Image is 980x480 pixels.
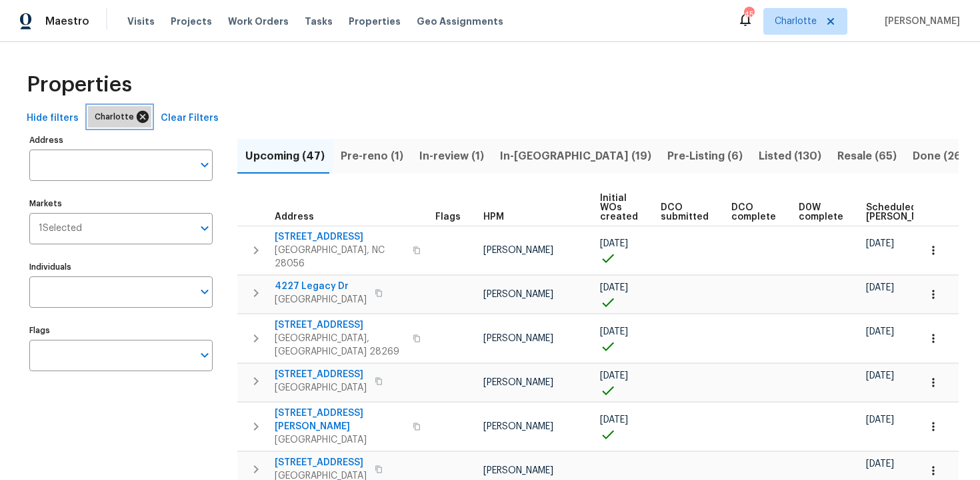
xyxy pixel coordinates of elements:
[600,327,628,336] span: [DATE]
[29,136,213,144] label: Address
[275,332,405,358] span: [GEOGRAPHIC_DATA], [GEOGRAPHIC_DATA] 28269
[275,456,367,469] span: [STREET_ADDRESS]
[483,212,504,222] span: HPM
[195,282,214,301] button: Open
[837,147,897,166] span: Resale (65)
[667,147,743,166] span: Pre-Listing (6)
[483,246,553,255] span: [PERSON_NAME]
[349,15,401,28] span: Properties
[27,78,132,91] span: Properties
[127,15,155,28] span: Visits
[435,212,461,222] span: Flags
[600,371,628,381] span: [DATE]
[744,8,753,21] div: 45
[483,466,553,475] span: [PERSON_NAME]
[275,407,405,433] span: [STREET_ADDRESS][PERSON_NAME]
[417,15,503,28] span: Geo Assignments
[275,230,405,244] span: [STREET_ADDRESS]
[275,368,367,381] span: [STREET_ADDRESS]
[731,203,776,222] span: DCO complete
[29,263,213,271] label: Individuals
[39,223,82,234] span: 1 Selected
[27,110,79,127] span: Hide filters
[483,290,553,299] span: [PERSON_NAME]
[866,203,941,222] span: Scheduled [PERSON_NAME]
[88,106,151,128] div: Charlotte
[759,147,821,166] span: Listed (130)
[913,147,980,166] span: Done (2607)
[275,244,405,270] span: [GEOGRAPHIC_DATA], NC 28056
[866,371,894,381] span: [DATE]
[305,17,333,26] span: Tasks
[879,15,960,28] span: [PERSON_NAME]
[29,200,213,208] label: Markets
[866,459,894,469] span: [DATE]
[275,318,405,332] span: [STREET_ADDRESS]
[775,15,817,28] span: Charlotte
[600,415,628,425] span: [DATE]
[600,283,628,292] span: [DATE]
[600,194,638,222] span: Initial WOs created
[275,293,367,306] span: [GEOGRAPHIC_DATA]
[228,15,289,28] span: Work Orders
[419,147,484,166] span: In-review (1)
[600,239,628,248] span: [DATE]
[866,327,894,336] span: [DATE]
[29,326,213,334] label: Flags
[171,15,212,28] span: Projects
[275,381,367,395] span: [GEOGRAPHIC_DATA]
[21,106,84,131] button: Hide filters
[483,334,553,343] span: [PERSON_NAME]
[866,239,894,248] span: [DATE]
[341,147,403,166] span: Pre-reno (1)
[155,106,224,131] button: Clear Filters
[95,110,139,124] span: Charlotte
[195,156,214,174] button: Open
[45,15,89,28] span: Maestro
[275,212,314,222] span: Address
[661,203,709,222] span: DCO submitted
[161,110,219,127] span: Clear Filters
[245,147,325,166] span: Upcoming (47)
[275,280,367,293] span: 4227 Legacy Dr
[799,203,843,222] span: D0W complete
[866,283,894,292] span: [DATE]
[483,422,553,431] span: [PERSON_NAME]
[275,433,405,447] span: [GEOGRAPHIC_DATA]
[195,219,214,238] button: Open
[866,415,894,425] span: [DATE]
[483,378,553,387] span: [PERSON_NAME]
[195,346,214,365] button: Open
[500,147,651,166] span: In-[GEOGRAPHIC_DATA] (19)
